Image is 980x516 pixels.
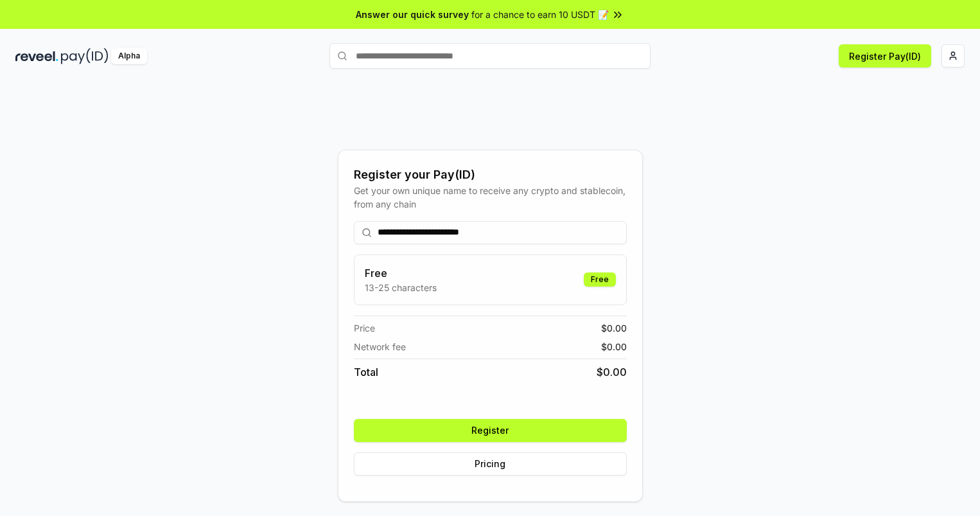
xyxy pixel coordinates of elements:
[111,48,147,64] div: Alpha
[584,272,616,287] div: Free
[471,8,609,21] span: for a chance to earn 10 USDT 📝
[365,281,437,294] p: 13-25 characters
[839,44,931,67] button: Register Pay(ID)
[354,419,627,442] button: Register
[61,48,109,64] img: pay_id
[356,8,469,21] span: Answer our quick survey
[601,321,627,335] span: $ 0.00
[354,364,378,380] span: Total
[354,452,627,476] button: Pricing
[354,166,627,184] div: Register your Pay(ID)
[601,340,627,353] span: $ 0.00
[354,321,375,335] span: Price
[15,48,58,64] img: reveel_dark
[365,265,437,281] h3: Free
[354,184,627,211] div: Get your own unique name to receive any crypto and stablecoin, from any chain
[597,364,627,380] span: $ 0.00
[354,340,406,353] span: Network fee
